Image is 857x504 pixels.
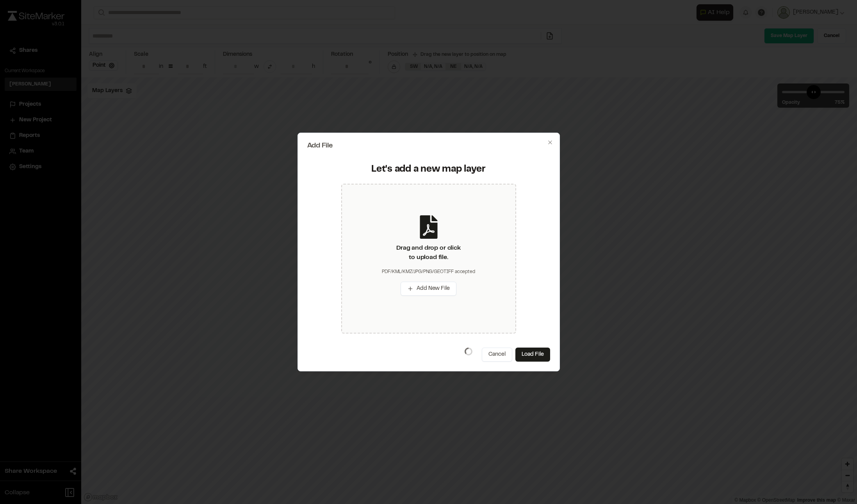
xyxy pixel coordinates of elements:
[341,184,516,334] div: Drag and drop or clickto upload file.PDF/KML/KMZ/JPG/PNG/GEOTIFF acceptedAdd New File
[312,163,545,176] div: Let's add a new map layer
[307,142,550,149] h2: Add File
[515,348,550,362] button: Load File
[382,268,475,275] div: PDF/KML/KMZ/JPG/PNG/GEOTIFF accepted
[401,282,456,296] button: Add New File
[396,243,460,262] div: Drag and drop or click to upload file.
[482,348,512,362] button: Cancel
